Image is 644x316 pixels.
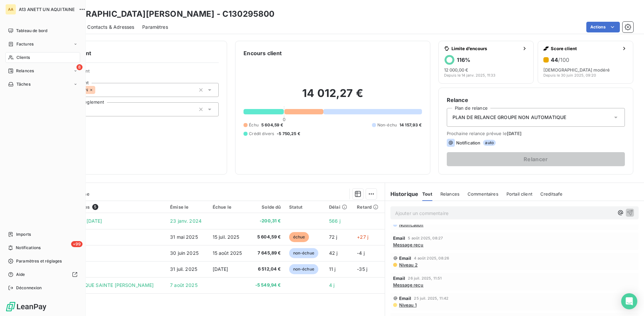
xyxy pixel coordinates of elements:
[414,296,448,300] span: 25 juil. 2025, 11:42
[377,122,397,128] span: Non-échu
[329,250,338,256] span: 42 j
[457,57,470,63] h6: 116 %
[5,301,47,312] img: Logo LeanPay
[170,218,202,224] span: 23 janv. 2024
[444,67,468,73] span: 12 000,00 €
[385,190,419,198] h6: Historique
[329,204,349,210] div: Délai
[357,250,365,256] span: -4 j
[543,73,596,77] span: Depuis le 30 juin 2025, 09:20
[87,24,134,30] span: Contacts & Adresses
[48,282,154,288] span: VIRT reglt CLINIQUE SAINTE [PERSON_NAME]
[253,234,281,240] span: 5 604,59 €
[5,66,80,76] a: 8Relances
[289,264,318,274] span: non-échue
[543,67,610,73] span: [DEMOGRAPHIC_DATA] modéré
[451,46,520,51] span: Limite d’encours
[16,55,30,61] span: Clients
[456,140,481,145] span: Notification
[329,218,340,224] span: 566 j
[398,302,417,308] span: Niveau 1
[170,282,198,288] span: 7 août 2025
[16,245,41,251] span: Notifications
[447,96,625,104] h6: Relance
[170,204,205,210] div: Émise le
[357,266,367,272] span: -35 j
[41,49,219,57] h6: Informations client
[329,266,336,272] span: 11 j
[253,250,281,256] span: 7 645,89 €
[621,293,637,309] div: Open Intercom Messenger
[283,117,285,122] span: 0
[5,4,16,15] div: AA
[16,28,47,34] span: Tableau de bord
[393,276,406,281] span: Email
[19,7,75,12] span: A13 ANETT UN AQUITAINE
[48,204,162,210] div: Pièces comptables
[253,266,281,273] span: 6 512,04 €
[277,131,300,137] span: -5 750,25 €
[16,68,34,74] span: Relances
[59,8,274,20] h3: [GEOGRAPHIC_DATA][PERSON_NAME] - C130295800
[289,232,309,242] span: échue
[538,41,633,84] button: Score client44/100[DEMOGRAPHIC_DATA] modéréDepuis le 30 juin 2025, 09:20
[5,269,80,280] a: Aide
[540,191,563,197] span: Creditsafe
[5,39,80,49] a: Factures
[213,204,245,210] div: Échue le
[170,266,197,272] span: 31 juil. 2025
[71,241,83,247] span: +99
[170,234,198,240] span: 31 mai 2025
[357,234,368,240] span: +27 j
[398,262,418,268] span: Niveau 2
[54,68,219,78] span: Propriétés Client
[253,204,281,210] div: Solde dû
[16,258,62,264] span: Paramètres et réglages
[447,152,625,166] button: Relancer
[142,24,168,30] span: Paramètres
[249,122,259,128] span: Échu
[5,79,80,90] a: Tâches
[213,234,239,240] span: 15 juil. 2025
[16,285,42,291] span: Déconnexion
[399,122,422,128] span: 14 157,93 €
[414,256,449,260] span: 4 août 2025, 08:26
[76,64,83,70] span: 8
[5,256,80,267] a: Paramètres et réglages
[16,272,25,278] span: Aide
[393,235,406,241] span: Email
[249,131,274,137] span: Crédit divers
[95,87,101,93] input: Ajouter une valeur
[16,231,31,237] span: Imports
[586,22,620,32] button: Actions
[253,218,281,224] span: -200,31 €
[393,282,424,288] span: Message reçu
[253,282,281,289] span: -5 549,94 €
[289,204,321,210] div: Statut
[5,52,80,63] a: Clients
[399,296,412,301] span: Email
[393,242,424,247] span: Message reçu
[244,49,282,57] h6: Encours client
[170,250,199,256] span: 30 juin 2025
[261,122,283,128] span: 5 604,59 €
[329,282,334,288] span: 4 j
[329,234,337,240] span: 72 j
[438,41,534,84] button: Limite d’encours116%12 000,00 €Depuis le 14 janv. 2025, 11:33
[92,204,98,210] span: 5
[558,57,569,63] span: /100
[5,25,80,36] a: Tableau de bord
[213,250,242,256] span: 15 août 2025
[244,87,422,107] h2: 14 012,27 €
[16,41,34,47] span: Factures
[408,276,442,280] span: 26 juil. 2025, 11:51
[440,191,460,197] span: Relances
[399,255,412,261] span: Email
[551,57,569,63] h6: 44
[408,236,443,240] span: 5 août 2025, 08:27
[289,248,318,258] span: non-échue
[398,222,424,227] span: Notification
[483,140,496,146] span: auto
[5,229,80,240] a: Imports
[422,191,432,197] span: Tout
